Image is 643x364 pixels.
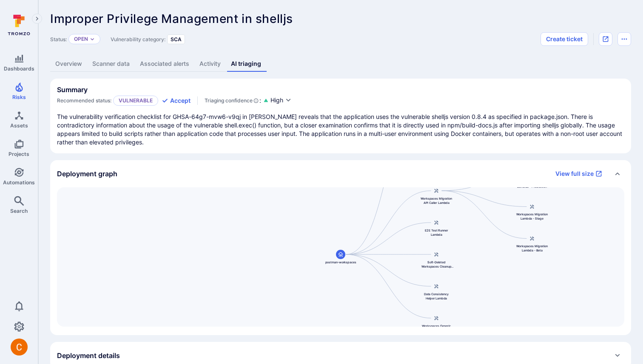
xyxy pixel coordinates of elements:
a: Overview [50,56,87,72]
span: High [270,96,283,104]
button: Accept [162,96,191,105]
a: Associated alerts [135,56,194,72]
span: Dashboards [4,65,34,72]
span: Automations [3,179,35,186]
button: Expand navigation menu [32,14,42,24]
button: Expand dropdown [90,37,95,42]
a: Scanner data [87,56,135,72]
h2: Deployment graph [57,169,117,178]
p: Vulnerable [113,96,158,106]
span: Workspaces Migration API Caller Lambda [419,196,453,205]
img: ACg8ocJuq_DPPTkXyD9OlTnVLvDrpObecjcADscmEHLMiTyEnTELew=s96-c [11,339,28,356]
button: High [270,96,292,105]
div: Vulnerability tabs [50,56,631,72]
div: Collapse [50,160,631,187]
svg: AI Triaging Agent self-evaluates the confidence behind recommended status based on the depth and ... [253,96,259,105]
button: Options menu [617,32,631,46]
span: Workspaces Migration Lambda - Stage [515,212,549,220]
h2: Summary [57,85,88,94]
span: Recommended status: [57,97,111,104]
span: Workspaces Generic One-Off Lambda [419,324,453,332]
span: Workspaces Migration Lambda - Production [515,180,549,189]
span: Status: [50,36,67,42]
span: Workspaces Migration Lambda - Beta [515,244,549,252]
span: Projects [9,151,29,157]
div: : [205,96,261,105]
span: Improper Privilege Management in shelljs [50,11,293,26]
span: E2E Test Runner Lambda [419,228,453,237]
span: postman-workspaces [325,260,356,264]
span: Search [10,208,28,214]
i: Expand navigation menu [34,15,40,23]
span: Risks [12,94,26,100]
span: Assets [10,122,28,129]
h2: Deployment details [57,351,120,360]
a: Activity [194,56,226,72]
p: The vulnerability verification checklist for GHSA-64g7-mvw6-v9qj in [PERSON_NAME] reveals that th... [57,113,624,147]
span: Triaging confidence [205,96,253,105]
span: Data Consistency Helper Lambda [419,292,453,300]
button: Create ticket [541,32,588,46]
span: Soft-Deleted Workspaces Cleanup Lambda [419,260,453,268]
div: Camilo Rivera [11,339,28,356]
div: SCA [167,34,185,44]
span: Vulnerability category: [111,36,165,42]
div: Open original issue [599,32,612,46]
a: View full size [550,167,607,181]
button: Open [74,36,88,42]
a: AI triaging [226,56,266,72]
